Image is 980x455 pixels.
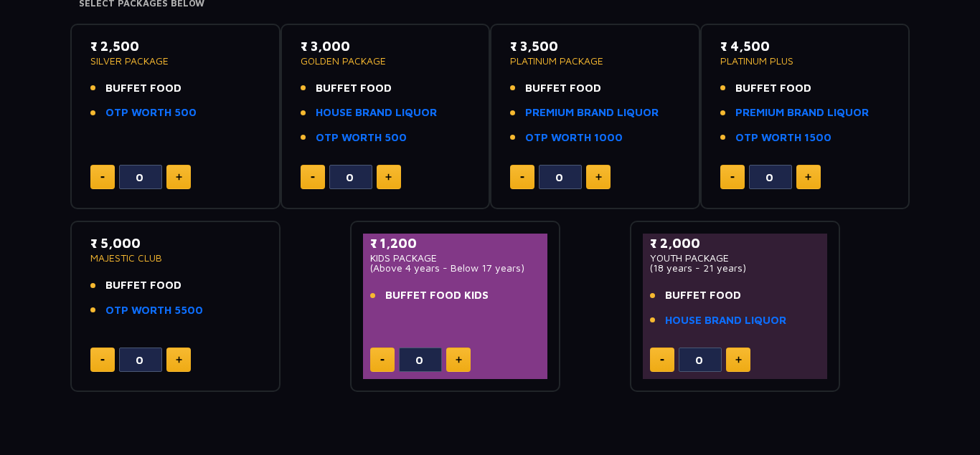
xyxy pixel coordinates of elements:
p: (Above 4 years - Below 17 years) [370,263,540,273]
p: ₹ 1,200 [370,234,540,253]
a: PREMIUM BRAND LIQUOR [735,105,869,121]
a: OTP WORTH 500 [316,130,407,146]
p: PLATINUM PLUS [720,56,890,66]
a: HOUSE BRAND LIQUOR [665,312,786,329]
p: PLATINUM PACKAGE [510,56,680,66]
img: plus [595,173,602,181]
span: BUFFET FOOD [665,287,741,304]
span: BUFFET FOOD [316,80,392,97]
a: HOUSE BRAND LIQUOR [316,105,437,121]
p: ₹ 5,000 [90,234,260,253]
img: minus [311,176,315,178]
p: YOUTH PACKAGE [650,253,820,263]
p: ₹ 3,000 [301,37,471,56]
span: BUFFET FOOD KIDS [385,287,489,304]
img: plus [176,173,182,181]
a: OTP WORTH 500 [105,105,197,121]
img: plus [805,173,811,181]
img: minus [100,176,105,178]
p: KIDS PACKAGE [370,253,540,263]
p: ₹ 2,500 [90,37,260,56]
p: ₹ 3,500 [510,37,680,56]
img: minus [380,359,385,361]
a: OTP WORTH 5500 [105,302,203,319]
p: MAJESTIC CLUB [90,253,260,263]
span: BUFFET FOOD [525,80,601,97]
img: plus [176,356,182,363]
img: plus [456,356,462,363]
a: OTP WORTH 1000 [525,130,623,146]
a: OTP WORTH 1500 [735,130,831,146]
img: plus [385,173,392,181]
span: BUFFET FOOD [105,80,182,97]
p: (18 years - 21 years) [650,263,820,273]
a: PREMIUM BRAND LIQUOR [525,105,659,121]
img: minus [730,176,735,178]
img: minus [100,359,105,361]
img: plus [735,356,742,363]
p: ₹ 2,000 [650,234,820,253]
span: BUFFET FOOD [105,277,182,294]
span: BUFFET FOOD [735,80,811,97]
p: SILVER PACKAGE [90,56,260,66]
img: minus [660,359,664,361]
p: GOLDEN PACKAGE [301,56,471,66]
p: ₹ 4,500 [720,37,890,56]
img: minus [520,176,524,178]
